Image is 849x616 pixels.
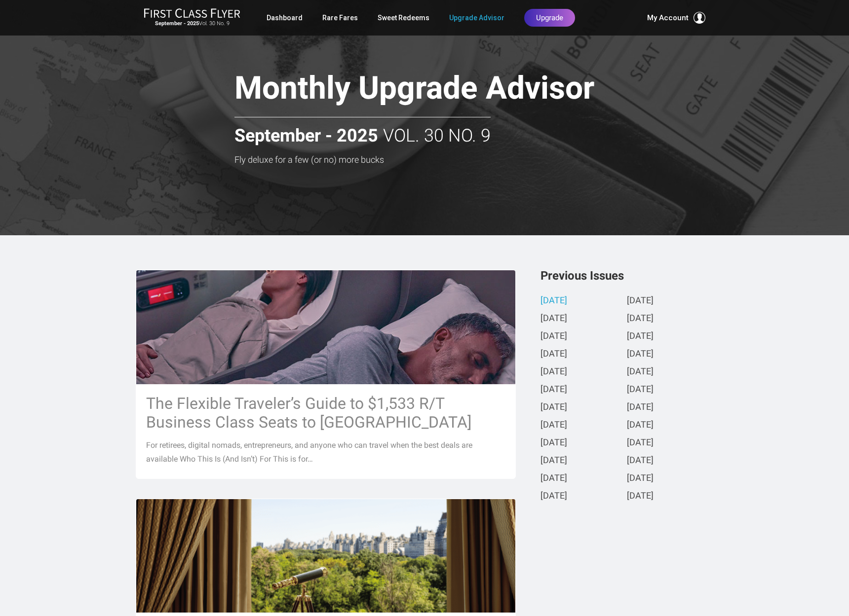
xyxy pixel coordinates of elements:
[267,9,303,27] a: Dashboard
[627,420,654,431] a: [DATE]
[234,126,378,146] strong: September - 2025
[627,402,654,413] a: [DATE]
[540,349,567,360] a: [DATE]
[627,456,654,466] a: [DATE]
[540,456,567,466] a: [DATE]
[540,491,567,502] a: [DATE]
[234,117,491,146] h2: Vol. 30 No. 9
[540,331,567,342] a: [DATE]
[647,12,689,24] span: My Account
[540,438,567,448] a: [DATE]
[322,9,358,27] a: Rare Fares
[449,9,504,27] a: Upgrade Advisor
[627,385,654,395] a: [DATE]
[627,349,654,360] a: [DATE]
[146,394,505,432] h3: The Flexible Traveler’s Guide to $1,533 R/T Business Class Seats to [GEOGRAPHIC_DATA]
[627,314,654,324] a: [DATE]
[234,155,664,165] h3: Fly deluxe for a few (or no) more bucks
[146,438,505,466] p: For retirees, digital nomads, entrepreneurs, and anyone who can travel when the best deals are av...
[627,367,654,377] a: [DATE]
[234,71,664,109] h1: Monthly Upgrade Advisor
[540,420,567,431] a: [DATE]
[524,9,575,27] a: Upgrade
[155,20,199,27] strong: September - 2025
[136,270,516,478] a: The Flexible Traveler’s Guide to $1,533 R/T Business Class Seats to [GEOGRAPHIC_DATA] For retiree...
[540,314,567,324] a: [DATE]
[144,20,240,27] small: Vol. 30 No. 9
[647,12,705,24] button: My Account
[540,367,567,377] a: [DATE]
[627,331,654,342] a: [DATE]
[627,473,654,484] a: [DATE]
[144,8,240,28] a: First Class FlyerSeptember - 2025Vol. 30 No. 9
[540,270,713,282] h3: Previous Issues
[378,9,429,27] a: Sweet Redeems
[540,296,567,306] a: [DATE]
[540,473,567,484] a: [DATE]
[540,385,567,395] a: [DATE]
[627,296,654,306] a: [DATE]
[627,438,654,448] a: [DATE]
[144,8,240,18] img: First Class Flyer
[627,491,654,502] a: [DATE]
[540,402,567,413] a: [DATE]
